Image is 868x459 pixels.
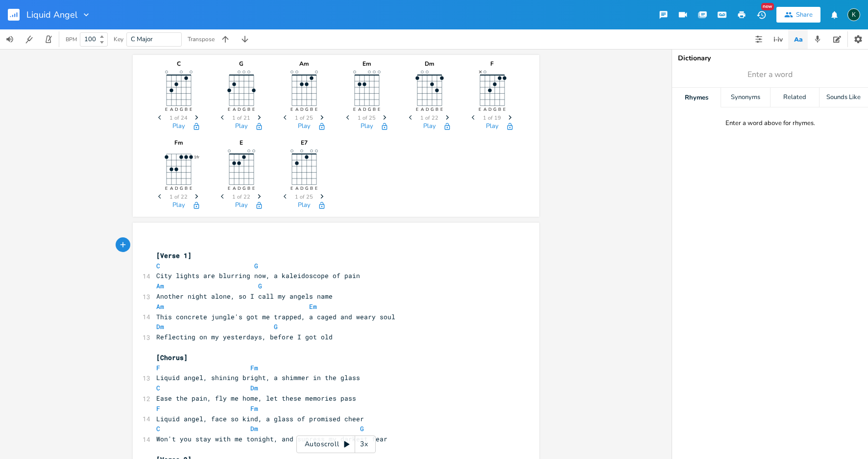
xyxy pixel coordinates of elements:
button: Play [235,123,248,131]
span: This concrete jungle's got me trapped, a caged and weary soul [156,312,395,321]
span: Reflecting on my yesterdays, before I got old [156,332,333,341]
span: City lights are blurring now, a kaleidoscope of pain [156,271,360,280]
text: E [415,106,418,112]
text: B [247,106,250,112]
text: E [227,185,230,191]
text: G [367,106,371,112]
button: New [751,6,771,24]
span: Am [156,302,164,311]
text: E [377,106,380,112]
span: Em [309,302,317,311]
button: Play [172,123,185,131]
text: B [372,106,375,112]
text: A [232,106,236,112]
button: Play [423,123,436,131]
span: 1 of 21 [232,115,250,121]
text: A [232,185,236,191]
span: 1 of 22 [169,194,188,200]
span: Another night alone, so I call my angels name [156,292,333,301]
text: E [165,185,167,191]
button: Share [776,7,820,23]
text: G [242,106,245,112]
div: New [761,3,774,10]
div: G [217,61,266,67]
text: D [237,185,241,191]
button: Play [298,123,311,131]
text: D [425,106,429,112]
text: G [179,106,183,112]
span: G [274,322,278,331]
span: Won't you stay with me tonight, and supress my darkest fear [156,434,387,443]
text: E [290,185,292,191]
text: G [493,106,496,112]
button: Play [486,123,499,131]
text: A [295,185,298,191]
div: Autoscroll [296,435,376,453]
div: E [217,140,266,146]
text: 1fr [193,154,199,160]
text: E [314,185,317,191]
span: C [156,424,160,433]
text: D [300,106,303,112]
button: Play [172,202,185,210]
div: Key [114,36,123,42]
span: Ease the pain, fly me home, let these memories pass [156,394,356,403]
span: 1 of 22 [420,115,438,121]
div: E7 [280,140,329,146]
span: 1 of 22 [232,194,250,200]
span: Liquid angel, shining bright, a shimmer in the glass [156,373,360,382]
span: 1 of 25 [295,115,313,121]
text: A [420,106,424,112]
text: B [247,185,250,191]
text: D [300,185,303,191]
text: E [189,185,192,191]
div: 3x [355,435,373,453]
button: Play [361,123,373,131]
div: C [154,61,203,67]
text: A [358,106,361,112]
text: B [184,106,187,112]
span: G [254,261,258,270]
text: D [174,185,178,191]
span: Liquid angel, face so kind, a glass of promised cheer [156,414,364,423]
text: E [503,106,505,112]
div: Share [796,10,813,19]
text: E [252,185,254,191]
text: A [169,106,173,112]
text: G [305,185,308,191]
div: Koval [847,8,860,21]
span: 1 of 24 [169,115,188,121]
span: Fm [250,363,258,372]
text: E [290,106,292,112]
text: A [483,106,486,112]
div: Enter a word above for rhymes. [725,119,815,127]
div: Synonyms [721,88,770,107]
span: 1 of 25 [358,115,376,121]
text: B [435,106,438,112]
button: K [847,3,860,26]
span: Am [156,281,164,290]
text: E [440,106,442,112]
text: E [189,106,192,112]
div: F [468,61,517,67]
div: BPM [66,37,77,42]
text: × [479,68,482,76]
span: [Verse 1] [156,251,192,260]
span: Liquid Angel [26,10,77,19]
div: Am [280,61,329,67]
text: E [252,106,254,112]
span: G [258,281,262,290]
text: D [174,106,178,112]
span: C [156,261,160,270]
text: A [169,185,173,191]
text: E [227,106,230,112]
text: B [310,185,313,191]
span: C Major [131,35,153,44]
text: G [305,106,308,112]
span: F [156,363,160,372]
span: G [360,424,364,433]
div: Dm [405,61,454,67]
span: Enter a word [747,69,793,80]
text: B [184,185,187,191]
div: Transpose [188,36,215,42]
